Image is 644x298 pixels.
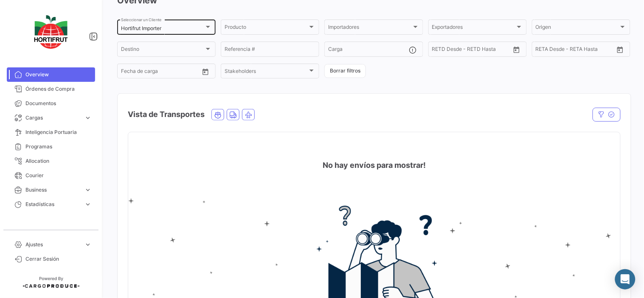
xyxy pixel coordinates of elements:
[7,139,95,154] a: Programas
[7,67,95,82] a: Overview
[324,64,366,78] button: Borrar filtros
[323,159,426,171] h4: No hay envíos para mostrar!
[614,43,627,56] button: Open calendar
[25,186,81,194] span: Business
[84,241,92,248] span: expand_more
[225,25,308,31] span: Producto
[242,109,254,120] button: Air
[84,201,92,208] span: expand_more
[7,82,95,96] a: Órdenes de Compra
[25,71,92,78] span: Overview
[25,172,92,179] span: Courier
[128,109,205,120] h4: Vista de Transportes
[121,70,136,75] input: Desde
[536,47,551,53] input: Desde
[25,241,81,248] span: Ajustes
[25,143,92,150] span: Programas
[142,70,180,75] input: Hasta
[432,25,515,31] span: Exportadores
[7,125,95,139] a: Inteligencia Portuaria
[84,186,92,194] span: expand_more
[225,70,308,75] span: Stakeholders
[328,25,411,31] span: Importadores
[453,47,491,53] input: Hasta
[557,47,594,53] input: Hasta
[84,114,92,122] span: expand_more
[121,25,161,31] mat-select-trigger: Hortifrut Importer
[7,154,95,168] a: Allocation
[25,85,92,93] span: Órdenes de Compra
[25,128,92,136] span: Inteligencia Portuaria
[25,201,81,208] span: Estadísticas
[7,168,95,183] a: Courier
[212,109,224,120] button: Ocean
[121,47,204,53] span: Destino
[510,43,523,56] button: Open calendar
[432,47,447,53] input: Desde
[25,100,92,107] span: Documentos
[25,114,81,122] span: Cargas
[615,269,636,290] div: Abrir Intercom Messenger
[30,10,72,54] img: logo-hortifrut.svg
[25,157,92,165] span: Allocation
[227,109,239,120] button: Land
[199,65,212,78] button: Open calendar
[25,255,92,263] span: Cerrar Sesión
[7,96,95,111] a: Documentos
[536,25,619,31] span: Origen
